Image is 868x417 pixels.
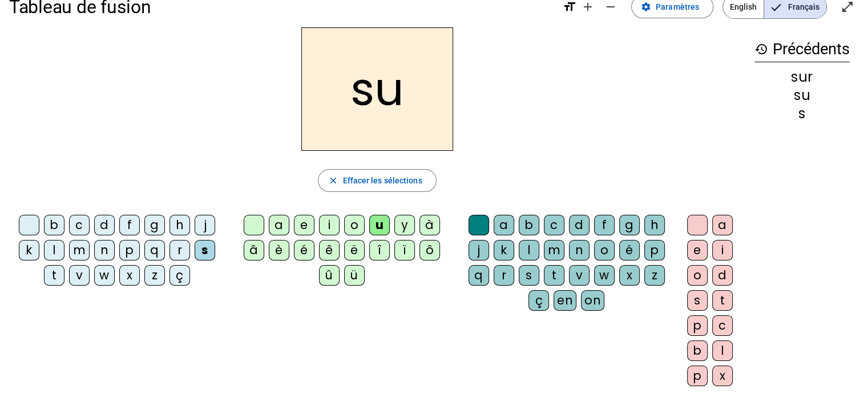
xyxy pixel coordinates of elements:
[319,240,340,260] div: ê
[394,215,415,235] div: y
[19,240,39,260] div: k
[644,240,665,260] div: p
[687,290,708,311] div: s
[344,215,365,235] div: o
[69,215,90,235] div: c
[44,215,64,235] div: b
[244,240,264,260] div: â
[94,240,115,260] div: n
[69,265,90,286] div: v
[169,265,190,286] div: ç
[687,265,708,286] div: o
[144,240,165,260] div: q
[754,70,850,84] div: sur
[269,215,289,235] div: a
[494,215,514,235] div: a
[301,27,453,151] h2: su
[318,169,436,192] button: Effacer les sélections
[419,215,440,235] div: à
[528,290,549,311] div: ç
[619,240,640,260] div: é
[687,315,708,336] div: p
[119,265,140,286] div: x
[712,240,733,260] div: i
[754,107,850,121] div: s
[569,240,590,260] div: n
[594,265,615,286] div: w
[494,265,514,286] div: r
[519,240,539,260] div: l
[712,315,733,336] div: c
[594,215,615,235] div: f
[342,174,422,187] span: Effacer les sélections
[119,215,140,235] div: f
[754,42,768,56] mat-icon: history
[569,215,590,235] div: d
[294,215,314,235] div: e
[469,240,489,260] div: j
[344,265,365,286] div: ü
[469,265,489,286] div: q
[419,240,440,260] div: ô
[369,240,390,260] div: î
[169,240,190,260] div: r
[594,240,615,260] div: o
[294,240,314,260] div: é
[641,2,651,12] mat-icon: settings
[712,265,733,286] div: d
[119,240,140,260] div: p
[619,265,640,286] div: x
[754,89,850,102] div: su
[394,240,415,260] div: ï
[195,215,215,235] div: j
[569,265,590,286] div: v
[687,240,708,260] div: e
[712,290,733,311] div: t
[712,215,733,235] div: a
[69,240,90,260] div: m
[494,240,514,260] div: k
[519,265,539,286] div: s
[319,265,340,286] div: û
[369,215,390,235] div: u
[44,265,64,286] div: t
[44,240,64,260] div: l
[544,240,564,260] div: m
[581,290,604,311] div: on
[644,215,665,235] div: h
[144,215,165,235] div: g
[269,240,289,260] div: è
[169,215,190,235] div: h
[328,175,338,186] mat-icon: close
[544,265,564,286] div: t
[644,265,665,286] div: z
[519,215,539,235] div: b
[94,265,115,286] div: w
[712,366,733,386] div: x
[554,290,576,311] div: en
[144,265,165,286] div: z
[754,37,850,62] h3: Précédents
[544,215,564,235] div: c
[687,340,708,361] div: b
[619,215,640,235] div: g
[687,366,708,386] div: p
[94,215,115,235] div: d
[319,215,340,235] div: i
[712,340,733,361] div: l
[195,240,215,260] div: s
[344,240,365,260] div: ë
